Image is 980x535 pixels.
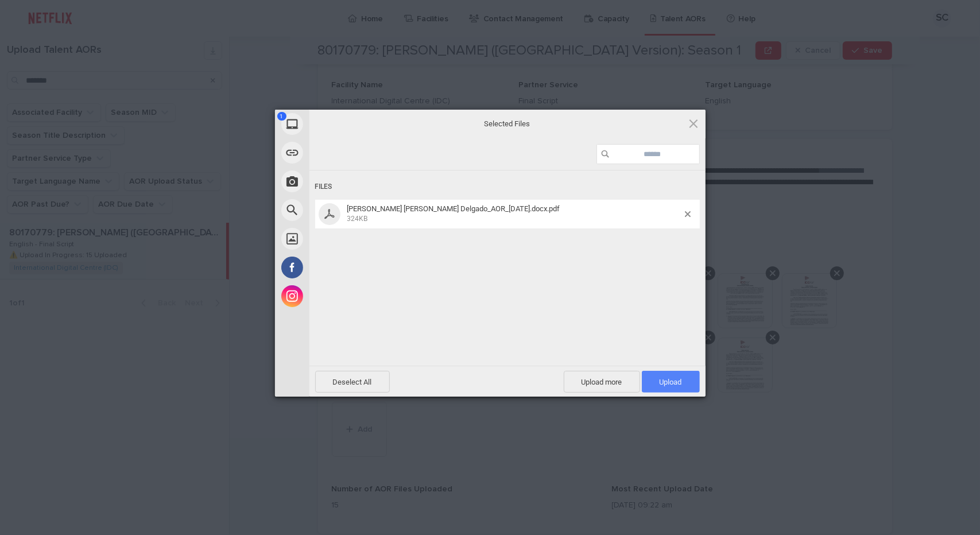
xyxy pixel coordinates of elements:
span: 324KB [347,215,368,223]
span: Deselect All [315,371,390,393]
div: Take Photo [275,167,413,196]
span: [PERSON_NAME] [PERSON_NAME] Delgado_AOR_[DATE].docx.pdf [347,204,560,213]
div: Link (URL) [275,138,413,167]
span: Upload more [564,371,640,393]
span: Upload [660,378,682,386]
div: Instagram [275,282,413,311]
div: Facebook [275,253,413,282]
div: Web Search [275,196,413,224]
div: Unsplash [275,224,413,253]
div: Files [315,176,700,197]
span: Selected Files [393,119,622,129]
span: Click here or hit ESC to close picker [687,117,700,130]
span: 1 [277,112,286,121]
div: My Device [275,110,413,138]
span: Rosario Tijeras_Ana Laura Delgado_AOR_8.18.25.docx.pdf [344,204,685,223]
span: Upload [642,371,700,393]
